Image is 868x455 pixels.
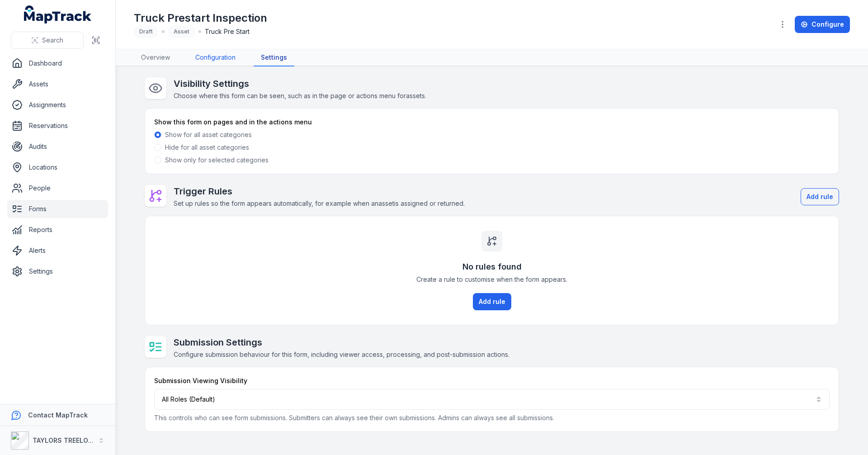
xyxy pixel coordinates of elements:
[11,32,84,49] button: Search
[174,185,465,198] h2: Trigger Rules
[24,5,92,24] a: MapTrack
[7,96,108,114] a: Assignments
[33,436,108,444] strong: TAYLORS TREELOPPING
[165,130,252,139] label: Show for all asset categories
[42,36,63,45] span: Search
[134,11,267,25] h1: Truck Prestart Inspection
[7,75,108,93] a: Assets
[168,25,195,38] div: Asset
[7,221,108,239] a: Reports
[165,156,269,165] label: Show only for selected categories
[462,261,522,273] h3: No rules found
[174,77,426,90] h2: Visibility Settings
[174,336,509,349] h2: Submission Settings
[28,411,88,419] strong: Contact MapTrack
[174,199,465,207] span: Set up rules so the form appears automatically, for example when an asset is assigned or returned.
[205,27,250,36] span: Truck Pre Start
[254,49,294,66] a: Settings
[7,242,108,260] a: Alerts
[7,179,108,197] a: People
[7,262,108,280] a: Settings
[188,49,243,66] a: Configuration
[154,389,830,410] button: All Roles (Default)
[154,376,247,385] label: Submission Viewing Visibility
[7,137,108,156] a: Audits
[473,293,511,310] button: Add rule
[416,275,567,284] span: Create a rule to customise when the form appears.
[7,158,108,176] a: Locations
[795,16,850,33] a: Configure
[154,118,312,127] label: Show this form on pages and in the actions menu
[7,117,108,135] a: Reservations
[7,54,108,72] a: Dashboard
[134,49,177,66] a: Overview
[174,92,426,100] span: Choose where this form can be seen, such as in the page or actions menu for assets .
[134,25,158,38] div: Draft
[801,188,839,205] button: Add rule
[165,143,249,152] label: Hide for all asset categories
[7,200,108,218] a: Forms
[154,413,830,422] p: This controls who can see form submissions. Submitters can always see their own submissions. Admi...
[174,351,509,358] span: Configure submission behaviour for this form, including viewer access, processing, and post-submi...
